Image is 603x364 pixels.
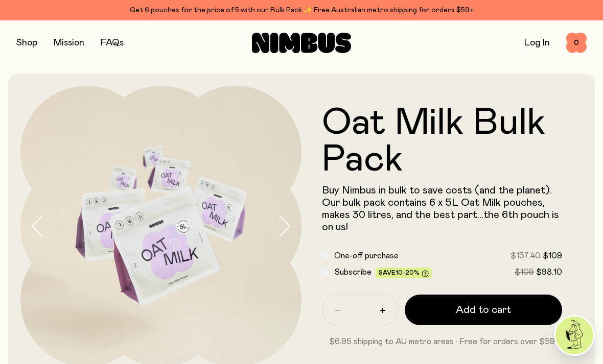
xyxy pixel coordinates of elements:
button: Add to cart [405,295,562,325]
p: $6.95 shipping to AU metro areas · Free for orders over $59 [322,335,562,348]
h1: Oat Milk Bulk Pack [322,105,562,178]
span: $109 [515,268,534,276]
span: Save [379,270,429,277]
a: FAQs [101,38,124,47]
button: 0 [566,33,587,53]
a: Log In [524,38,550,47]
a: Mission [54,38,84,47]
span: One-off purchase [334,252,399,260]
span: $109 [543,252,562,260]
div: Get 6 pouches for the price of 5 with our Bulk Pack ✨ Free Australian metro shipping for orders $59+ [16,4,587,16]
span: $137.40 [511,252,541,260]
span: $98.10 [536,268,562,276]
span: Subscribe [334,268,372,276]
span: Add to cart [456,303,511,317]
span: 10-20% [396,270,420,276]
img: agent [555,317,593,354]
span: Buy Nimbus in bulk to save costs (and the planet). Our bulk pack contains 6 x 5L Oat Milk pouches... [322,185,559,232]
